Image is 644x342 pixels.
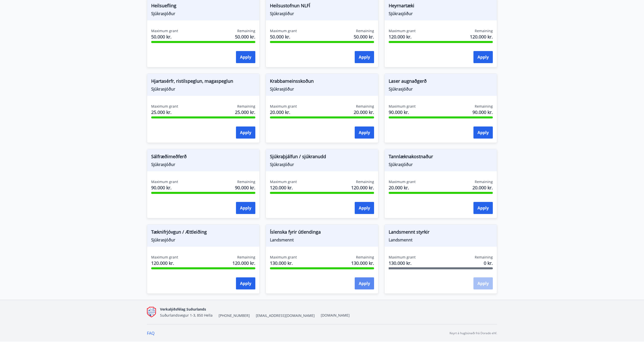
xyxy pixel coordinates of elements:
span: Remaining [356,104,374,109]
span: Heilsustofnun NLFÍ [270,2,374,11]
span: 120.000 kr. [232,260,255,266]
span: 130.000 kr. [389,260,416,266]
span: 25.000 kr. [151,109,178,115]
button: Apply [236,277,255,289]
p: Keyrt á hugbúnaði frá Dorado ehf. [450,331,497,335]
span: Íslenska fyrir útlendinga [270,229,374,237]
span: Sjúkrasjóður [389,11,493,16]
button: Apply [236,202,255,214]
span: Sjúkrasjóður [270,86,374,92]
span: 50.000 kr. [151,33,178,40]
span: 25.000 kr. [235,109,255,115]
button: Apply [355,51,374,63]
span: 90.000 kr. [472,109,493,115]
button: Apply [355,202,374,214]
span: Remaining [475,255,493,260]
span: Sjúkrasjóður [151,237,255,243]
span: Remaining [475,104,493,109]
span: Sálfræðimeðferð [151,153,255,162]
span: Maximum grant [151,28,178,33]
span: Maximum grant [389,179,416,184]
span: Remaining [237,104,255,109]
button: Apply [355,277,374,289]
span: Maximum grant [151,104,178,109]
span: [PHONE_NUMBER] [219,313,250,318]
button: Apply [473,51,493,63]
span: Tæknifrjóvgun / Ættleiðing [151,229,255,237]
span: 20.000 kr. [472,184,493,191]
span: Sjúkrasjóður [151,162,255,167]
button: Apply [473,202,493,214]
button: Apply [355,126,374,139]
span: 90.000 kr. [389,109,416,115]
span: Verkalýðsfélag Suðurlands [160,307,206,312]
span: Landsmennt [389,237,493,243]
span: Remaining [356,28,374,33]
span: Sjúkraþjálfun / sjúkranudd [270,153,374,162]
span: Remaining [475,179,493,184]
span: Maximum grant [270,104,297,109]
span: 50.000 kr. [354,33,374,40]
span: Krabbameinsskoðun [270,78,374,86]
span: Maximum grant [151,255,178,260]
span: Maximum grant [270,179,297,184]
button: Apply [236,51,255,63]
span: Sjúkrasjóður [270,162,374,167]
span: Suðurlandsvegur 1-3, 850 Hella [160,313,213,318]
span: Sjúkrasjóður [151,11,255,16]
span: 120.000 kr. [389,33,416,40]
span: Sjúkrasjóður [389,162,493,167]
span: Remaining [237,255,255,260]
span: Maximum grant [389,28,416,33]
span: 130.000 kr. [270,260,297,266]
span: 90.000 kr. [235,184,255,191]
span: 20.000 kr. [270,109,297,115]
span: Maximum grant [151,179,178,184]
span: 50.000 kr. [235,33,255,40]
span: 130.000 kr. [351,260,374,266]
img: Q9do5ZaFAFhn9lajViqaa6OIrJ2A2A46lF7VsacK.png [147,307,156,318]
a: FAQ [147,330,154,336]
span: Laser augnaðgerð [389,78,493,86]
span: Remaining [237,28,255,33]
span: Remaining [237,179,255,184]
span: 90.000 kr. [151,184,178,191]
span: Sjúkrasjóður [151,86,255,92]
span: 50.000 kr. [270,33,297,40]
span: Landsmennt styrkir [389,229,493,237]
span: Heyrnartæki [389,2,493,11]
span: Sjúkrasjóður [270,11,374,16]
span: 120.000 kr. [151,260,178,266]
span: Maximum grant [389,255,416,260]
span: Remaining [356,255,374,260]
span: Hjartasérfr, ristilspeglun, magaspeglun [151,78,255,86]
span: 120.000 kr. [351,184,374,191]
button: Apply [473,126,493,139]
span: Tannlæknakostnaður [389,153,493,162]
span: 20.000 kr. [389,184,416,191]
span: Sjúkrasjóður [389,86,493,92]
span: 120.000 kr. [470,33,493,40]
span: 20.000 kr. [354,109,374,115]
span: Maximum grant [270,28,297,33]
span: Remaining [475,28,493,33]
span: Heilsuefling [151,2,255,11]
span: Landsmennt [270,237,374,243]
a: [DOMAIN_NAME] [321,313,350,318]
span: [EMAIL_ADDRESS][DOMAIN_NAME] [256,313,315,318]
span: 120.000 kr. [270,184,297,191]
button: Apply [236,126,255,139]
span: Remaining [356,179,374,184]
span: 0 kr. [484,260,493,266]
span: Maximum grant [270,255,297,260]
span: Maximum grant [389,104,416,109]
